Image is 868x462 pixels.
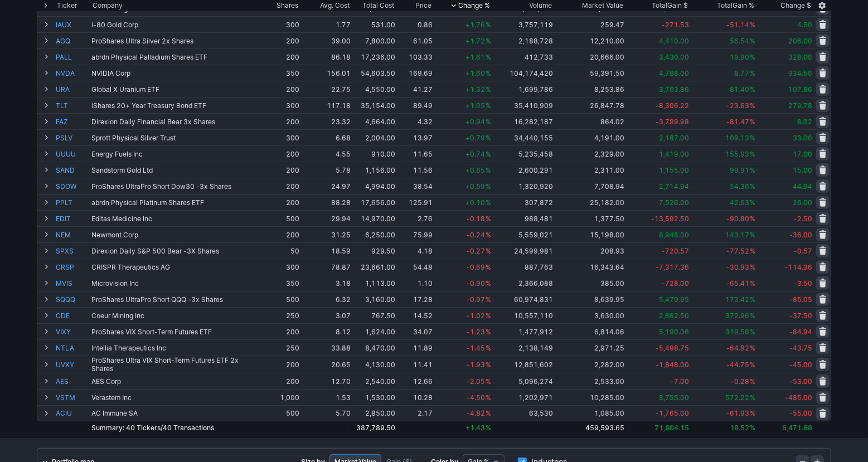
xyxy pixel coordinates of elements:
td: 1,156.00 [352,162,396,178]
span: 3,703.86 [659,85,689,94]
span: 279.78 [788,101,812,110]
span: +0.79 [465,134,485,142]
td: 385.00 [554,275,625,291]
a: VSTM [56,390,89,405]
div: Intellia Therapeutics Inc [91,344,259,352]
span: % [486,101,491,110]
td: 16,343.64 [554,259,625,275]
td: 887,763 [492,259,555,275]
a: PSLV [56,130,89,145]
span: -271.53 [662,21,689,29]
span: -81.47 [726,118,749,126]
span: 372.96 [725,312,749,320]
span: 206.00 [788,37,812,45]
td: 4.18 [396,242,434,259]
span: -0.18 [467,215,485,223]
td: 34.07 [396,323,434,339]
div: Microvision Inc [91,279,259,288]
td: 1,477,912 [492,323,555,339]
td: 38.54 [396,178,434,194]
span: % [750,150,755,158]
span: % [486,21,491,29]
span: % [486,150,491,158]
a: UUUU [56,146,89,162]
td: 4.55 [300,145,352,162]
span: -1.23 [467,328,485,336]
span: -23.63 [726,101,749,110]
td: 300 [260,16,300,32]
span: 8.02 [797,118,812,126]
span: % [750,247,755,255]
span: -0.27 [467,247,485,255]
td: 200 [260,226,300,242]
span: 54.36 [730,182,749,191]
a: AGQ [56,33,89,48]
td: 350 [260,65,300,81]
span: 7,526.00 [659,198,689,207]
a: ACIU [56,406,89,421]
span: % [486,344,491,352]
td: 2,311.00 [554,162,625,178]
span: -30.93 [726,263,749,271]
td: 500 [260,291,300,307]
span: % [750,198,755,207]
td: 5,559,021 [492,226,555,242]
td: 20.65 [300,356,352,373]
div: Direxion Daily Financial Bear 3x Shares [91,118,259,126]
div: Sandstorm Gold Ltd [91,166,259,174]
div: NVIDIA Corp [91,69,259,77]
td: 15,198.00 [554,226,625,242]
td: 35,410,909 [492,97,555,113]
td: 12,210.00 [554,32,625,48]
td: 88.28 [300,194,352,210]
td: 78.87 [300,259,352,275]
td: 89.49 [396,97,434,113]
span: % [486,53,491,61]
span: 2,862.50 [659,312,689,320]
span: 5,190.06 [659,328,689,336]
span: % [486,166,491,174]
td: 2,600,291 [492,162,555,178]
span: +1.76 [465,21,485,29]
td: 54.48 [396,259,434,275]
span: 8,948.00 [659,231,689,239]
span: -0.97 [467,295,485,304]
td: 6.32 [300,291,352,307]
td: 200 [260,32,300,48]
td: 4,994.00 [352,178,396,194]
td: 23.32 [300,113,352,129]
td: 2,366,088 [492,275,555,291]
td: 39.00 [300,32,352,48]
td: 200 [260,178,300,194]
td: 17,656.00 [352,194,396,210]
span: 19.90 [730,53,749,61]
span: % [486,118,491,126]
td: 2,004.00 [352,129,396,145]
span: +0.10 [465,198,485,207]
span: 1,155.00 [659,166,689,174]
td: 59,391.50 [554,65,625,81]
span: -0.57 [794,247,812,255]
span: % [750,134,755,142]
span: % [750,166,755,174]
span: 17.00 [793,150,812,158]
td: 29.94 [300,210,352,226]
td: 54,603.50 [352,65,396,81]
span: % [486,37,491,45]
a: MVIS [56,275,89,291]
span: 107.86 [788,85,812,94]
td: 5.78 [300,162,352,178]
td: 169.69 [396,65,434,81]
span: 33.00 [793,134,812,142]
td: 1,624.00 [352,323,396,339]
td: 350 [260,275,300,291]
span: -90.80 [726,215,749,223]
span: % [750,101,755,110]
span: +1.61 [465,53,485,61]
td: 6,814.06 [554,323,625,339]
td: 5,235,458 [492,145,555,162]
span: -43.75 [789,344,812,352]
td: 23,661.00 [352,259,396,275]
td: 3.07 [300,307,352,323]
span: % [750,344,755,352]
